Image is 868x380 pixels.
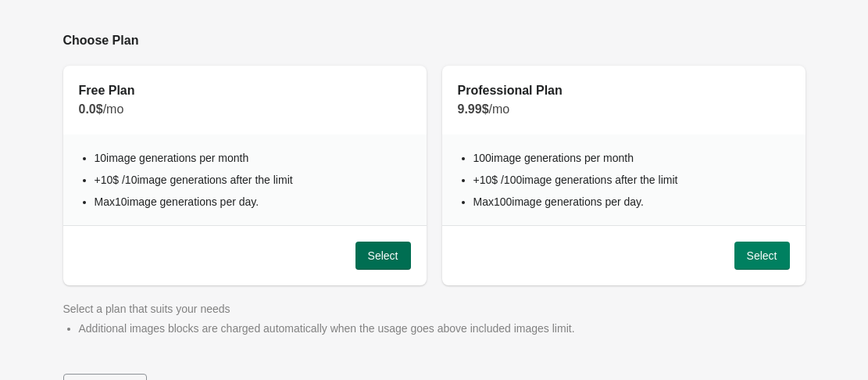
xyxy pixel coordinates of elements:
[79,100,411,119] div: 0.0 $
[473,150,790,166] li: 100 image generations per month
[79,321,805,336] li: Additional images blocks are charged automatically when the usage goes above included images limit.
[355,242,411,270] button: Select
[458,81,563,100] h2: Professional Plan
[747,249,777,262] span: Select
[489,102,510,116] span: /mo
[473,172,790,188] li: + 10 $ / 100 image generations after the limit
[95,150,411,166] li: 10 image generations per month
[473,194,790,210] li: Max 100 image generations per day.
[103,102,124,116] span: /mo
[368,249,398,262] span: Select
[79,81,135,100] h2: Free Plan
[63,31,805,50] h2: Choose Plan
[95,172,411,188] li: + 10 $ / 10 image generations after the limit
[734,242,790,270] button: Select
[63,301,805,317] div: Select a plan that suits your needs
[95,194,411,210] li: Max 10 image generations per day.
[458,100,790,119] div: 9.99 $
